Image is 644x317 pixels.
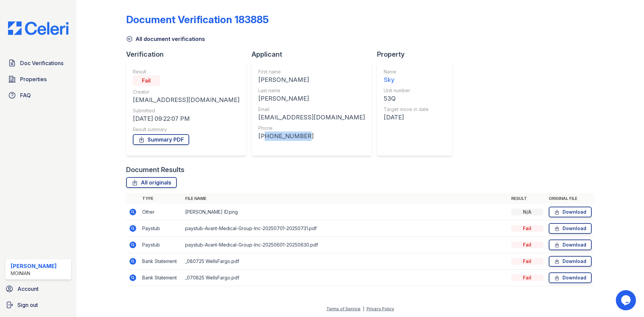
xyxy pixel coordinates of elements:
a: Name Sky [384,68,429,85]
td: _070825 WellsFargo.pdf [182,270,508,286]
img: CE_Logo_Blue-a8612792a0a2168367f1c8372b55b34899dd931a85d93a1a3d3e32e68fde9ad4.png [3,21,74,35]
div: [PHONE_NUMBER] [258,131,365,141]
a: Summary PDF [133,134,189,145]
a: Doc Verifications [5,56,71,70]
th: File name [182,193,508,204]
div: Email [258,106,365,113]
div: [DATE] 09:22:07 PM [133,114,239,123]
div: Document Verification 183885 [126,13,269,25]
div: Creator [133,89,239,95]
div: Document Results [126,165,184,174]
div: Fail [133,75,160,86]
div: Verification [126,50,252,59]
a: All originals [126,177,177,188]
td: Other [140,204,182,220]
div: Applicant [252,50,377,59]
span: Account [17,285,39,293]
td: paystub-Avant-Medical-Group-Inc-20250701-20250731.pdf [182,220,508,237]
div: [PERSON_NAME] [258,75,365,85]
a: Download [549,272,592,283]
td: [PERSON_NAME] ID.png [182,204,508,220]
a: Privacy Policy [367,306,394,311]
div: Name [384,68,429,75]
div: [DATE] [384,113,429,122]
td: Paystub [140,220,182,237]
div: Fail [511,258,543,265]
iframe: chat widget [616,290,637,310]
div: Submitted [133,107,239,114]
div: Phone [258,125,365,131]
div: [PERSON_NAME] [11,262,57,270]
div: Fail [511,242,543,248]
span: Properties [20,75,47,83]
td: Bank Statement [140,253,182,270]
a: Properties [5,72,71,86]
div: Target move in date [384,106,429,113]
a: All document verifications [126,35,205,43]
td: Paystub [140,237,182,253]
div: Sky [384,75,429,85]
td: Bank Statement [140,270,182,286]
div: [EMAIL_ADDRESS][DOMAIN_NAME] [133,95,239,105]
a: Sign out [3,298,74,312]
div: Moinian [11,270,57,277]
a: Download [549,240,592,250]
a: FAQ [5,89,71,102]
span: Sign out [17,301,38,309]
td: paystub-Avant-Medical-Group-Inc-20250601-20250630.pdf [182,237,508,253]
a: Download [549,256,592,267]
div: Fail [511,274,543,281]
a: Terms of Service [326,306,361,311]
td: _080725 WellsFargo.pdf [182,253,508,270]
div: [PERSON_NAME] [258,94,365,103]
span: Doc Verifications [20,59,63,67]
th: Result [508,193,546,204]
div: Fail [511,225,543,232]
div: 53Q [384,94,429,103]
a: Download [549,207,592,217]
div: First name [258,68,365,75]
div: Last name [258,87,365,94]
a: Account [3,282,74,296]
div: | [363,306,364,311]
div: Property [377,50,458,59]
div: Result [133,68,239,75]
div: [EMAIL_ADDRESS][DOMAIN_NAME] [258,113,365,122]
a: Download [549,223,592,234]
th: Type [140,193,182,204]
th: Original file [546,193,594,204]
span: FAQ [20,91,31,99]
div: Unit number [384,87,429,94]
div: Result summary [133,126,239,133]
div: N/A [511,209,543,215]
